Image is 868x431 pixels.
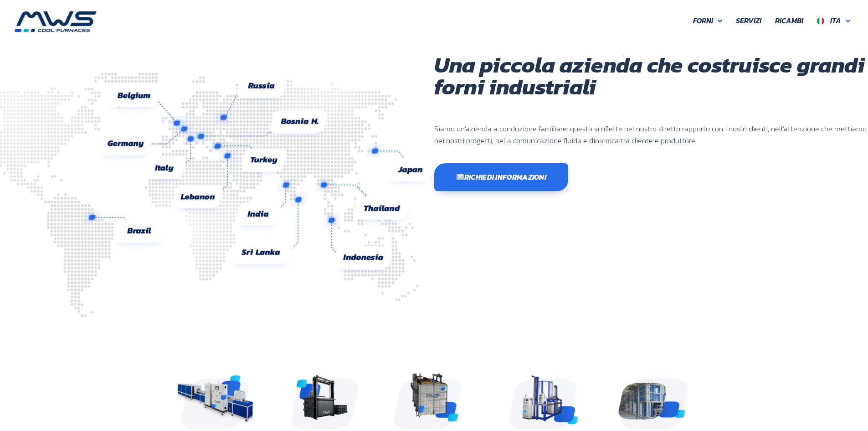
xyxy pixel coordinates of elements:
a: Forni [686,11,729,31]
img: MWS s.r.l. [15,11,97,32]
img: ✉️ [457,173,464,181]
a: Ita [810,11,857,31]
span: Servizi [736,15,761,27]
span: Richiedi informazioni [456,173,547,181]
span: Ita [830,15,841,26]
a: Servizi [729,11,768,31]
a: ✉️Richiedi informazioni [434,163,569,191]
span: Forni [693,15,713,27]
a: Ricambi [768,11,810,31]
span: Ricambi [775,15,803,27]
